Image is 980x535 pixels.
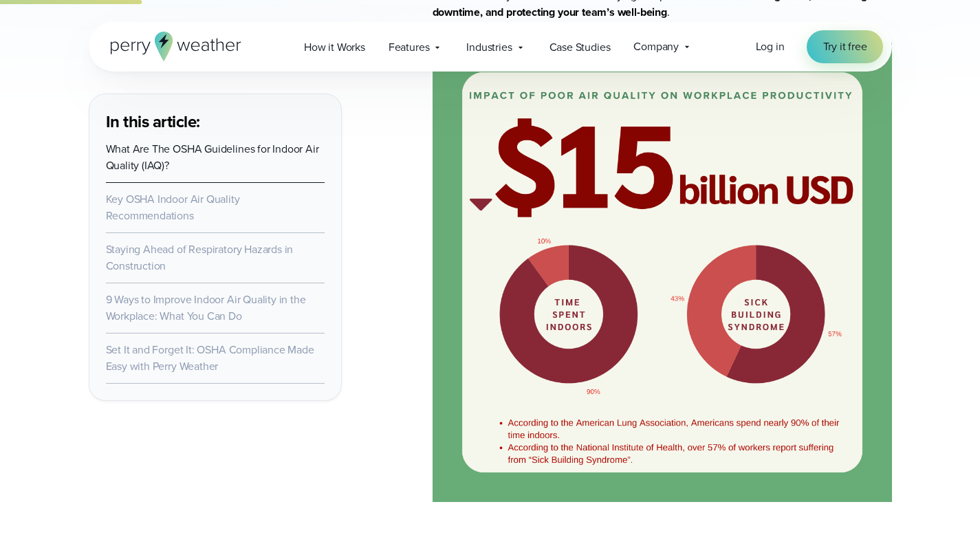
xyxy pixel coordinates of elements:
[756,39,785,55] a: Log in
[292,33,377,61] a: How it Works
[466,39,512,56] span: Industries
[106,141,319,173] a: What Are The OSHA Guidelines for Indoor Air Quality (IAQ)?
[807,30,884,63] a: Try it free
[106,191,240,223] a: Key OSHA Indoor Air Quality Recommendations
[106,241,294,274] a: Staying Ahead of Respiratory Hazards in Construction
[106,342,314,374] a: Set It and Forget It: OSHA Compliance Made Easy with Perry Weather
[389,39,430,56] span: Features
[106,292,306,324] a: 9 Ways to Improve Indoor Air Quality in the Workplace: What You Can Do
[633,39,679,55] span: Company
[549,39,611,56] span: Case Studies
[823,39,867,55] span: Try it free
[304,39,365,56] span: How it Works
[433,43,892,502] img: Indoor Air Quality Business Impact
[756,39,785,54] span: Log in
[538,33,622,61] a: Case Studies
[106,111,325,133] h3: In this article:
